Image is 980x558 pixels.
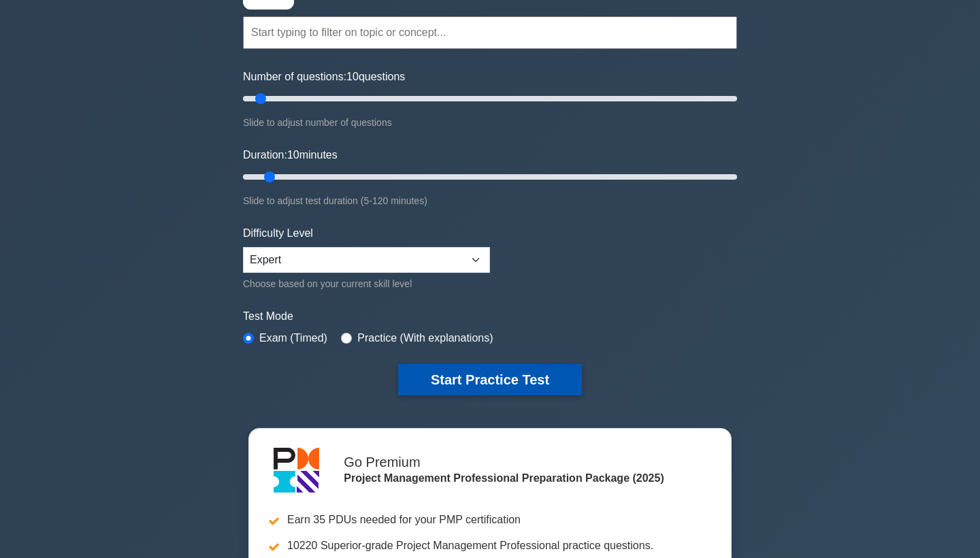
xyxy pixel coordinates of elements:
[243,225,313,242] label: Difficulty Level
[243,147,338,163] label: Duration: minutes
[243,69,405,85] label: Number of questions: questions
[398,364,582,395] button: Start Practice Test
[357,330,493,346] label: Practice (With explanations)
[243,193,737,209] div: Slide to adjust test duration (5-120 minutes)
[243,308,737,325] label: Test Mode
[287,149,299,161] span: 10
[346,71,359,82] span: 10
[243,114,737,131] div: Slide to adjust number of questions
[259,330,327,346] label: Exam (Timed)
[243,16,737,49] input: Start typing to filter on topic or concept...
[243,276,490,292] div: Choose based on your current skill level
